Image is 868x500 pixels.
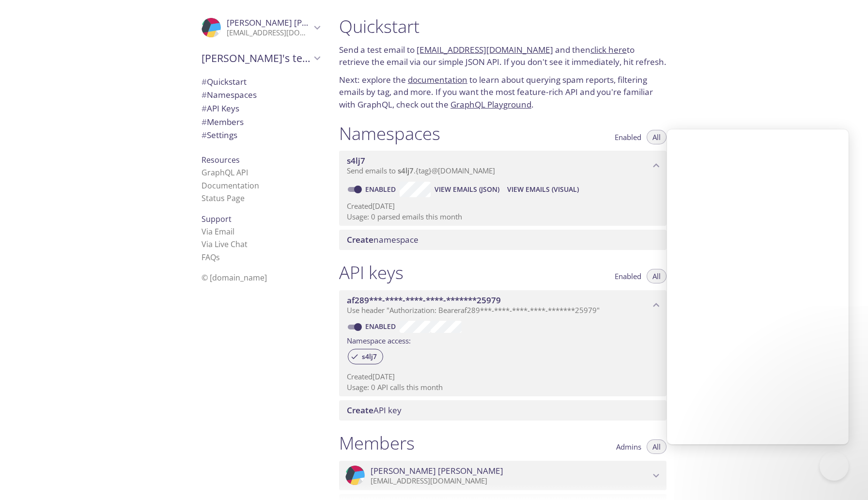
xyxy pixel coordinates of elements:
[609,269,647,283] button: Enabled
[610,439,647,454] button: Admins
[339,230,666,250] div: Create namespace
[201,103,239,114] span: API Keys
[347,234,373,245] span: Create
[201,272,267,283] span: © [DOMAIN_NAME]
[201,193,245,203] a: Status Page
[347,234,418,245] span: namespace
[364,185,400,194] a: Enabled
[201,239,248,250] a: Via Live Chat
[194,46,327,71] div: Devendra's team
[201,129,207,141] span: #
[201,180,259,191] a: Documentation
[339,432,415,454] h1: Members
[417,44,553,55] a: [EMAIL_ADDRESS][DOMAIN_NAME]
[347,155,365,166] span: s4lj7
[348,349,383,364] div: s4lj7
[339,44,666,68] p: Send a test email to and then to retrieve the email via our simple JSON API. If you don't see it ...
[398,166,414,175] span: s4lj7
[201,51,311,65] span: [PERSON_NAME]'s team
[339,461,666,491] div: Devendra sharma
[347,405,373,416] span: Create
[450,99,531,110] a: GraphQL Playground
[347,201,659,211] p: Created [DATE]
[507,184,579,195] span: View Emails (Visual)
[339,400,666,421] div: Create API Key
[194,128,327,142] div: Team Settings
[647,439,666,454] button: All
[194,12,327,44] div: Devendra sharma
[201,76,247,87] span: Quickstart
[201,116,244,127] span: Members
[356,352,383,361] span: s4lj7
[201,252,220,263] a: FAQ
[339,151,666,181] div: s4lj7 namespace
[201,155,240,165] span: Resources
[820,452,849,481] iframe: Help Scout Beacon - Close
[201,214,232,224] span: Support
[609,130,647,144] button: Enabled
[227,17,359,28] span: [PERSON_NAME] [PERSON_NAME]
[347,212,659,222] p: Usage: 0 parsed emails this month
[339,123,440,144] h1: Namespaces
[194,75,327,89] div: Quickstart
[503,182,583,197] button: View Emails (Visual)
[201,76,207,87] span: #
[201,89,207,100] span: #
[216,252,220,263] span: s
[201,103,207,114] span: #
[647,130,666,144] button: All
[667,129,849,444] iframe: Help Scout Beacon - Live Chat, Contact Form, and Knowledge Base
[201,89,257,100] span: Namespaces
[347,333,411,347] label: Namespace access:
[194,102,327,115] div: API Keys
[194,88,327,102] div: Namespaces
[339,74,666,111] p: Next: explore the to learn about querying spam reports, filtering emails by tag, and more. If you...
[371,466,503,476] span: [PERSON_NAME] [PERSON_NAME]
[201,129,237,141] span: Settings
[347,372,659,382] p: Created [DATE]
[371,476,650,486] p: [EMAIL_ADDRESS][DOMAIN_NAME]
[227,28,311,38] p: [EMAIL_ADDRESS][DOMAIN_NAME]
[647,269,666,283] button: All
[408,74,467,85] a: documentation
[347,166,495,175] span: Send emails to . {tag} @[DOMAIN_NAME]
[339,262,403,283] h1: API keys
[364,322,400,331] a: Enabled
[347,382,659,392] p: Usage: 0 API calls this month
[201,116,207,127] span: #
[194,115,327,129] div: Members
[201,167,248,178] a: GraphQL API
[347,405,402,416] span: API key
[431,182,503,197] button: View Emails (JSON)
[434,184,499,195] span: View Emails (JSON)
[339,16,666,37] h1: Quickstart
[590,44,627,55] a: click here
[201,226,234,237] a: Via Email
